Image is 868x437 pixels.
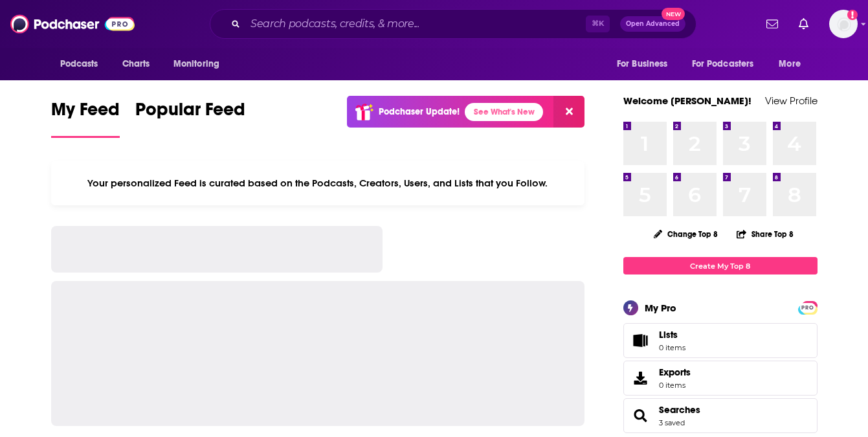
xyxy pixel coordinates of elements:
[10,12,135,36] img: Podchaser - Follow, Share and Rate Podcasts
[51,52,115,76] button: open menu
[628,407,654,425] a: Searches
[770,52,817,76] button: open menu
[626,21,680,27] span: Open Advanced
[659,329,685,341] span: Lists
[794,13,814,35] a: Show notifications dropdown
[60,55,98,73] span: Podcasts
[210,9,696,39] div: Search podcasts, credits, & more...
[122,55,150,73] span: Charts
[692,55,754,73] span: For Podcasters
[761,13,783,35] a: Show notifications dropdown
[659,366,691,378] span: Exports
[245,14,586,34] input: Search podcasts, credits, & more...
[623,398,818,433] span: Searches
[173,55,219,73] span: Monitoring
[608,52,684,76] button: open menu
[662,8,685,20] span: New
[135,98,245,138] a: Popular Feed
[623,361,818,396] a: Exports
[736,221,794,247] button: Share Top 8
[623,95,751,107] a: Welcome [PERSON_NAME]!
[646,226,726,242] button: Change Top 8
[51,98,120,128] span: My Feed
[829,10,858,38] button: Show profile menu
[51,161,585,205] div: Your personalized Feed is curated based on the Podcasts, Creators, Users, and Lists that you Follow.
[628,331,654,350] span: Lists
[645,302,676,314] div: My Pro
[586,16,610,32] span: ⌘ K
[628,369,654,387] span: Exports
[659,381,691,390] span: 0 items
[164,52,236,76] button: open menu
[623,323,818,358] a: Lists
[379,106,460,117] p: Podchaser Update!
[779,55,801,73] span: More
[114,52,158,76] a: Charts
[659,329,678,341] span: Lists
[617,55,668,73] span: For Business
[684,52,773,76] button: open menu
[800,302,816,312] a: PRO
[659,418,685,427] a: 3 saved
[829,10,858,38] img: User Profile
[620,16,685,32] button: Open AdvancedNew
[829,10,858,38] span: Logged in as jackiemayer
[847,10,858,20] svg: Add a profile image
[623,257,818,275] a: Create My Top 8
[765,95,818,107] a: View Profile
[51,98,120,138] a: My Feed
[659,404,700,416] a: Searches
[659,343,685,352] span: 0 items
[465,103,543,121] a: See What's New
[135,98,245,128] span: Popular Feed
